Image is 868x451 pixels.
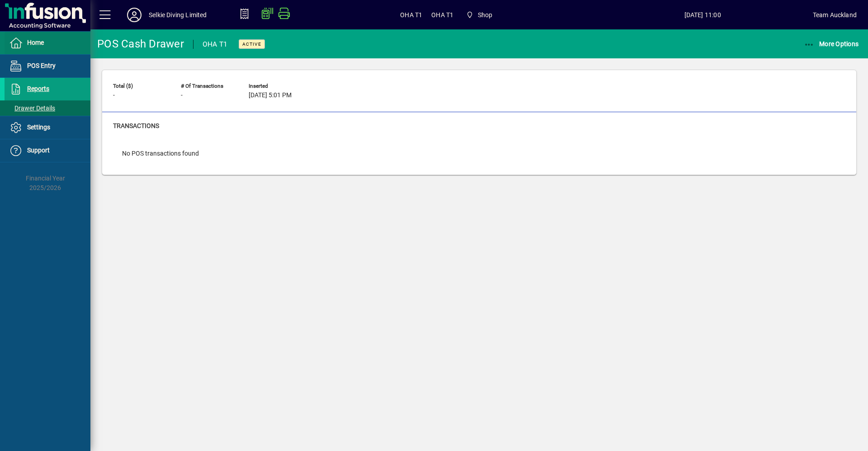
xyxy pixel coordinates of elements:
span: POS Entry [27,62,56,69]
a: Home [5,32,90,54]
button: More Options [802,36,861,52]
span: Transactions [113,122,159,129]
a: POS Entry [5,55,90,77]
div: Team Auckland [813,8,857,22]
span: More Options [804,40,859,47]
a: Settings [5,116,90,139]
span: Shop [478,8,493,22]
span: Total ($) [113,83,167,89]
span: # of Transactions [181,83,235,89]
span: OHA T1 [400,8,422,22]
div: OHA T1 [203,37,228,52]
span: OHA T1 [431,8,453,22]
button: Profile [120,7,149,23]
span: Inserted [249,83,303,89]
span: Shop [462,7,496,23]
span: Support [27,147,50,154]
span: Settings [27,123,50,131]
span: - [113,92,115,99]
span: [DATE] 5:01 PM [249,92,292,99]
a: Support [5,139,90,162]
div: No POS transactions found [113,140,208,167]
span: - [181,92,183,99]
span: Active [242,41,261,47]
div: Selkie Diving Limited [149,8,207,22]
span: Drawer Details [9,104,55,112]
span: Reports [27,85,49,92]
a: Drawer Details [5,100,90,116]
span: [DATE] 11:00 [593,8,813,22]
div: POS Cash Drawer [97,37,184,51]
span: Home [27,39,44,46]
